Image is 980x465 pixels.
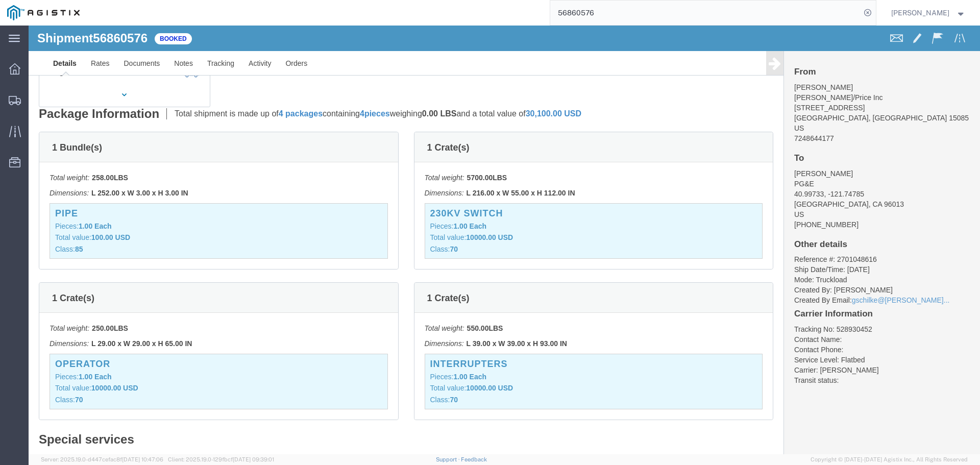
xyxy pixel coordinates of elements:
[7,5,80,20] img: logo
[122,456,163,462] span: [DATE] 10:47:06
[891,7,949,18] span: Dan Whitemore
[891,7,966,19] button: [PERSON_NAME]
[811,455,968,464] span: Copyright © [DATE]-[DATE] Agistix Inc., All Rights Reserved
[41,456,163,462] span: Server: 2025.19.0-d447cefac8f
[461,456,487,462] a: Feedback
[550,1,861,25] input: Search for shipment number, reference number
[29,26,980,454] iframe: FS Legacy Container
[436,456,461,462] a: Support
[233,456,274,462] span: [DATE] 09:39:01
[168,456,274,462] span: Client: 2025.19.0-129fbcf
